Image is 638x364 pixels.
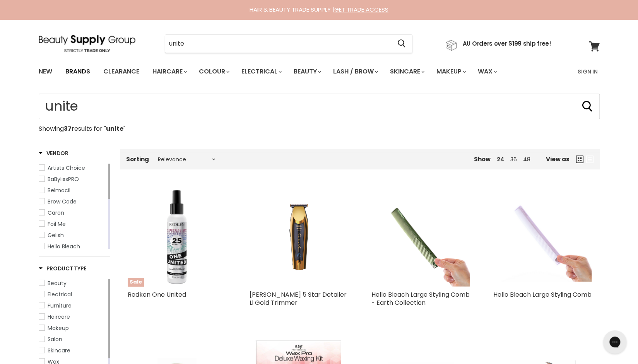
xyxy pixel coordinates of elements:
[573,63,602,80] a: Sign In
[39,301,107,310] a: Furniture
[48,186,70,194] span: Belmacil
[39,175,107,183] a: BaBylissPRO
[33,60,538,83] ul: Main menu
[48,335,62,343] span: Salon
[371,290,470,307] a: Hello Bleach Large Styling Comb - Earth Collection
[39,290,107,299] a: Electrical
[474,155,491,163] span: Show
[48,220,66,228] span: Foil Me
[39,125,600,132] p: Showing results for " "
[48,164,85,172] span: Artists Choice
[334,5,388,14] a: GET TRADE ACCESS
[39,94,600,119] form: Product
[97,63,145,80] a: Clearance
[165,34,412,53] form: Product
[39,94,600,119] input: Search
[48,324,69,332] span: Makeup
[128,188,226,287] img: Redken One United
[497,156,504,163] a: 24
[431,63,470,80] a: Makeup
[510,156,517,163] a: 36
[236,63,286,80] a: Electrical
[250,290,347,307] a: [PERSON_NAME] 5 Star Detailer Li Gold Trimmer
[60,63,96,80] a: Brands
[48,279,67,287] span: Beauty
[48,291,72,298] span: Electrical
[48,243,80,250] span: Hello Bleach
[39,313,107,321] a: Haircare
[39,208,107,217] a: Caron
[39,220,107,228] a: Foil Me
[126,156,149,162] label: Sorting
[106,124,123,133] strong: unite
[39,231,107,239] a: Gelish
[128,278,144,287] span: Sale
[48,175,79,183] span: BaBylissPRO
[39,164,107,172] a: Artists Choice
[581,100,594,113] button: Search
[39,324,107,332] a: Makeup
[48,209,64,217] span: Caron
[546,156,570,162] span: View as
[48,302,72,309] span: Furniture
[48,313,70,321] span: Haircare
[472,63,501,80] a: Wax
[493,193,592,282] img: Hello Bleach Large Styling Comb
[384,63,429,80] a: Skincare
[493,290,592,299] a: Hello Bleach Large Styling Comb
[39,149,68,157] h3: Vendor
[493,188,592,287] a: Hello Bleach Large Styling Comb
[128,188,226,287] a: Redken One UnitedSale
[39,242,107,251] a: Hello Bleach
[29,60,609,83] nav: Main
[523,156,530,163] a: 48
[39,186,107,195] a: Belmacil
[128,290,186,299] a: Redken One United
[48,198,77,205] span: Brow Code
[33,63,58,80] a: New
[165,35,392,53] input: Search
[392,35,412,53] button: Search
[147,63,192,80] a: Haircare
[39,279,107,287] a: Beauty
[64,124,72,133] strong: 37
[371,188,470,287] img: Hello Bleach Large Styling Comb - Earth Collection
[39,335,107,343] a: Salon
[599,328,630,356] iframe: Gorgias live chat messenger
[39,346,107,355] a: Skincare
[288,63,326,80] a: Beauty
[29,6,609,14] div: HAIR & BEAUTY TRADE SUPPLY |
[193,63,234,80] a: Colour
[327,63,383,80] a: Lash / Brow
[48,231,64,239] span: Gelish
[39,197,107,206] a: Brow Code
[39,265,87,272] h3: Product Type
[250,188,348,287] img: Wahl 5 Star Detailer Li Gold Trimmer
[48,347,70,354] span: Skincare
